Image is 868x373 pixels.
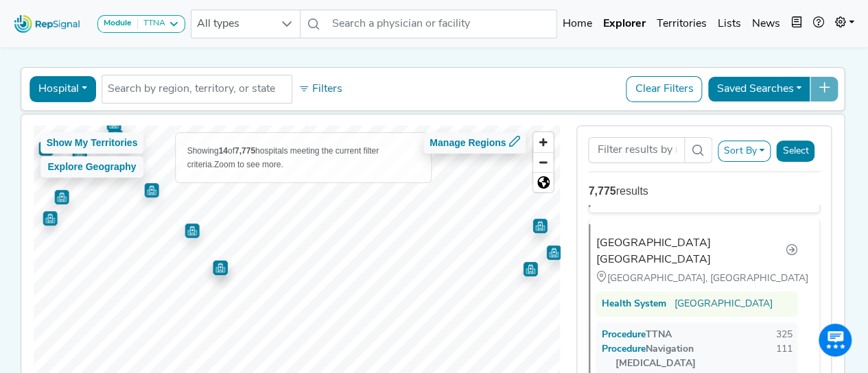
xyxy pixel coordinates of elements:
[219,146,228,156] b: 14
[185,224,199,238] div: Map marker
[43,211,57,226] div: Map marker
[108,130,122,144] div: Map marker
[108,81,286,97] input: Search by region, territory, or state
[106,117,121,131] div: Map marker
[532,219,547,233] div: Map marker
[533,173,553,192] span: Reset zoom
[651,10,712,38] a: Territories
[601,328,671,342] div: TTNA
[626,76,702,102] button: Clear Filters
[588,185,615,197] strong: 7,775
[775,342,792,371] div: 111
[588,183,820,200] div: results
[187,146,379,169] span: Showing of hospitals meeting the current filter criteria.
[533,152,553,172] button: Zoom out
[54,190,69,204] div: Map marker
[423,132,526,154] button: Manage Regions
[40,132,144,154] button: Show My Territories
[214,160,283,169] span: Zoom to see more.
[138,19,165,29] div: TTNA
[786,10,808,38] button: Intel Book
[785,243,797,261] a: Go to hospital profile
[557,10,598,38] a: Home
[596,271,797,286] div: [GEOGRAPHIC_DATA], [GEOGRAPHIC_DATA]
[213,261,227,275] div: Map marker
[144,183,159,197] div: Map marker
[38,141,53,156] div: Map marker
[533,132,553,152] button: Zoom in
[588,137,684,163] input: Search Term
[596,235,785,268] div: [GEOGRAPHIC_DATA] [GEOGRAPHIC_DATA]
[30,76,96,102] button: Hospital
[533,172,553,192] button: Reset bearing to north
[533,153,553,172] span: Zoom out
[712,10,747,38] a: Lists
[523,262,537,276] div: Map marker
[598,10,651,38] a: Explorer
[327,10,557,38] input: Search a physician or facility
[104,19,132,27] strong: Module
[718,141,771,162] button: Sort By
[191,10,274,38] span: All types
[615,330,645,340] span: Procedure
[776,141,814,162] button: Select
[601,342,775,371] div: Navigation [MEDICAL_DATA]
[601,297,666,311] div: Health System
[295,77,346,101] button: Filters
[775,328,792,342] div: 325
[674,297,772,311] a: [GEOGRAPHIC_DATA]
[707,76,810,102] button: Saved Searches
[546,245,561,260] div: Map marker
[40,156,144,178] button: Explore Geography
[615,344,645,354] span: Procedure
[235,146,255,156] b: 7,775
[97,15,185,33] button: ModuleTTNA
[747,10,786,38] a: News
